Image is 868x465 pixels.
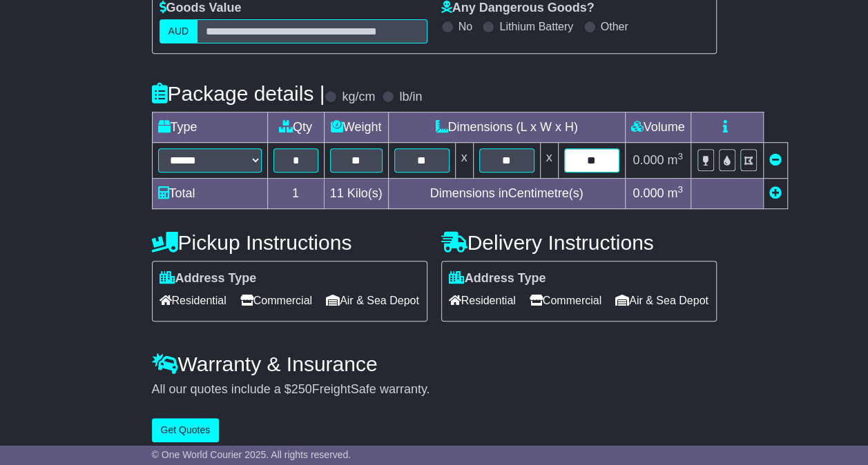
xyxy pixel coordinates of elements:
[152,82,325,105] h4: Package details |
[152,112,267,143] td: Type
[160,19,198,43] label: AUD
[388,179,625,209] td: Dimensions in Centimetre(s)
[152,382,717,397] div: All our quotes include a $ FreightSafe warranty.
[449,271,546,286] label: Address Type
[160,290,226,311] span: Residential
[152,231,427,254] h4: Pickup Instructions
[324,112,388,143] td: Weight
[160,271,257,286] label: Address Type
[625,112,691,143] td: Volume
[615,290,708,311] span: Air & Sea Depot
[342,90,375,105] label: kg/cm
[267,112,324,143] td: Qty
[677,151,683,161] sup: 3
[388,112,625,143] td: Dimensions (L x W x H)
[449,290,516,311] span: Residential
[633,186,664,200] span: 0.000
[441,231,717,254] h4: Delivery Instructions
[769,153,782,167] a: Remove this item
[441,1,595,16] label: Any Dangerous Goods?
[459,20,472,33] label: No
[769,186,782,200] a: Add new item
[530,290,601,311] span: Commercial
[677,184,683,195] sup: 3
[330,186,344,200] span: 11
[267,179,324,209] td: 1
[633,153,664,167] span: 0.000
[152,449,351,460] span: © One World Courier 2025. All rights reserved.
[160,1,242,16] label: Goods Value
[240,290,312,311] span: Commercial
[540,143,558,179] td: x
[324,179,388,209] td: Kilo(s)
[152,418,220,442] button: Get Quotes
[601,20,628,33] label: Other
[291,382,312,396] span: 250
[667,153,683,167] span: m
[326,290,419,311] span: Air & Sea Depot
[399,90,422,105] label: lb/in
[152,353,717,375] h4: Warranty & Insurance
[499,20,573,33] label: Lithium Battery
[152,179,267,209] td: Total
[455,143,473,179] td: x
[667,186,683,200] span: m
